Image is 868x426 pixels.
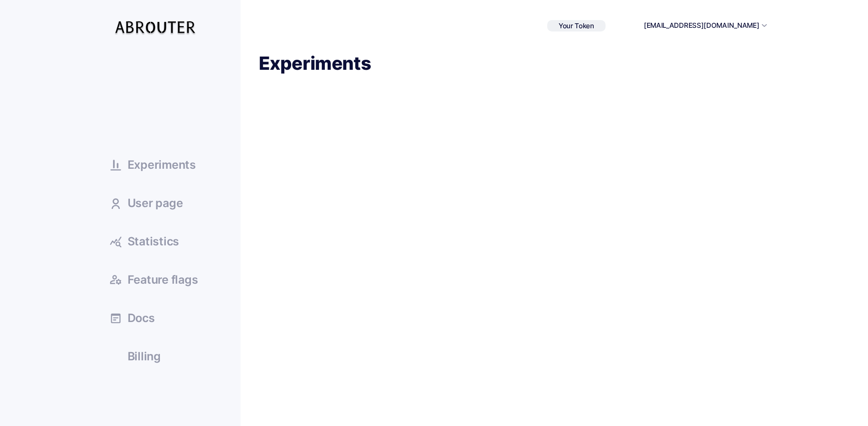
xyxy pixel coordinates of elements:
span: Feature flags [128,274,198,286]
a: Experiments [95,152,222,177]
span: User page [128,197,183,209]
button: [EMAIL_ADDRESS][DOMAIN_NAME] [644,21,760,31]
a: Docs [95,305,222,330]
span: Docs [128,312,155,324]
img: Logo [114,12,200,39]
a: User page [95,190,222,215]
h1: Experiments [259,52,774,75]
a: Billing [95,343,222,368]
a: Statistics [95,229,222,253]
span: Statistics [128,236,180,247]
span: Your Token [559,21,594,30]
a: Feature flags [95,267,222,291]
a: Logo [102,12,200,39]
span: Experiments [128,159,196,171]
span: Billing [128,351,161,362]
